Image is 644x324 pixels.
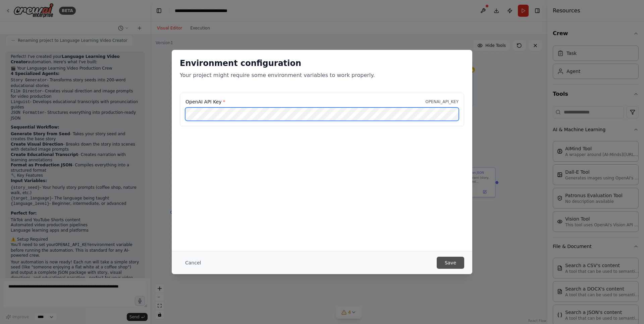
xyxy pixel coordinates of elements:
p: OPENAI_API_KEY [425,99,459,104]
p: Your project might require some environment variables to work properly. [180,71,464,79]
button: Save [437,257,464,269]
label: OpenAI API Key [185,98,225,105]
button: Cancel [180,257,206,269]
h2: Environment configuration [180,58,464,69]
